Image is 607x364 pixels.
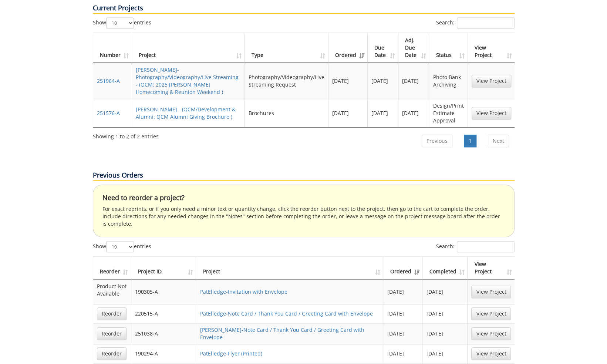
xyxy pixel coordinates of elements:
td: [DATE] [383,279,422,304]
label: Show entries [93,17,151,28]
a: Previous [422,135,452,147]
th: Project: activate to sort column ascending [132,33,245,63]
a: Reorder [97,347,127,360]
th: Due Date: activate to sort column ascending [368,33,398,63]
p: For exact reprints, or if you only need a minor text or quantity change, click the reorder button... [102,205,505,227]
td: [DATE] [422,323,468,344]
a: View Project [472,107,511,119]
label: Search: [436,241,515,252]
td: [DATE] [328,63,368,99]
td: Photo Bank Archiving [429,63,468,99]
a: 251576-A [97,109,120,117]
select: Showentries [106,241,134,252]
th: Reorder: activate to sort column ascending [93,257,131,279]
a: Reorder [97,307,127,320]
th: Completed: activate to sort column ascending [422,257,468,279]
th: Number: activate to sort column ascending [93,33,132,63]
td: Design/Print Estimate Approval [429,99,468,127]
label: Show entries [93,241,151,252]
th: Project ID: activate to sort column ascending [131,257,196,279]
p: Product Not Available [97,283,127,297]
th: Ordered: activate to sort column ascending [328,33,368,63]
select: Showentries [106,17,134,28]
td: Photography/Videography/Live Streaming Request [245,63,328,99]
a: PatElledge-Flyer (Printed) [200,350,262,357]
td: [DATE] [383,344,422,363]
a: View Project [472,75,511,87]
th: Type: activate to sort column ascending [245,33,328,63]
td: [DATE] [368,63,398,99]
td: [DATE] [422,304,468,323]
input: Search: [457,241,515,252]
th: Adj. Due Date: activate to sort column ascending [398,33,429,63]
td: [DATE] [368,99,398,127]
td: 190294-A [131,344,196,363]
p: Previous Orders [93,171,515,181]
td: [DATE] [398,63,429,99]
label: Search: [436,17,515,28]
td: 190305-A [131,279,196,304]
td: [DATE] [328,99,368,127]
td: [DATE] [422,344,468,363]
h4: Need to reorder a project? [102,194,505,202]
a: View Project [471,286,511,298]
div: Showing 1 to 2 of 2 entries [93,130,159,140]
a: Next [488,135,509,147]
td: [DATE] [383,323,422,344]
a: 251964-A [97,77,120,84]
a: [PERSON_NAME]-Note Card / Thank You Card / Greeting Card with Envelope [200,326,364,341]
th: Project: activate to sort column ascending [196,257,383,279]
td: [DATE] [398,99,429,127]
a: [PERSON_NAME]-Photography/Videography/Live Streaming - (QCM: 2025 [PERSON_NAME] Homecoming & Reun... [136,66,239,95]
a: View Project [471,347,511,360]
td: Brochures [245,99,328,127]
th: Ordered: activate to sort column ascending [383,257,422,279]
a: View Project [471,327,511,340]
th: Status: activate to sort column ascending [429,33,468,63]
input: Search: [457,17,515,28]
td: 251038-A [131,323,196,344]
a: [PERSON_NAME] - (QCM/Development & Alumni: QCM Alumni Giving Brochure ) [136,106,236,120]
a: PatElledge-Note Card / Thank You Card / Greeting Card with Envelope [200,310,372,317]
a: 1 [464,135,476,147]
td: [DATE] [422,279,468,304]
a: PatElledge-Invitation with Envelope [200,288,287,295]
a: Reorder [97,327,127,340]
th: View Project: activate to sort column ascending [468,257,515,279]
td: 220515-A [131,304,196,323]
p: Current Projects [93,3,515,14]
th: View Project: activate to sort column ascending [468,33,515,63]
a: View Project [471,307,511,320]
td: [DATE] [383,304,422,323]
